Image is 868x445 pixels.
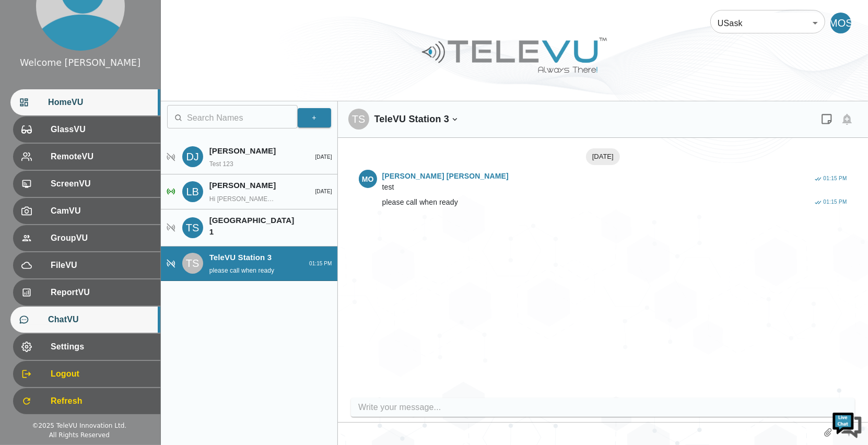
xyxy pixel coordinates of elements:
[10,307,160,333] div: ChatVU
[298,108,331,127] button: +
[209,266,276,275] p: please call when ready
[382,182,509,193] p: test
[20,56,140,69] div: Welcome [PERSON_NAME]
[315,153,332,161] p: [DATE]
[359,170,377,188] div: MO
[13,361,160,387] div: Logout
[13,225,160,251] div: GroupVU
[51,259,152,272] span: FileVU
[13,198,160,224] div: CamVU
[182,181,203,202] div: LB
[805,174,847,183] span: 01:15 PM
[51,286,152,299] span: ReportVU
[819,423,838,442] button: attach
[61,132,144,237] span: We're online!
[382,171,509,182] p: [PERSON_NAME] [PERSON_NAME]
[51,205,152,217] span: CamVU
[10,89,160,115] div: HomeVU
[420,33,608,77] img: Logo
[309,260,332,267] p: 01:15 PM
[209,215,298,238] p: [GEOGRAPHIC_DATA] 1
[182,146,203,167] div: DJ
[51,123,152,136] span: GlassVU
[187,108,298,128] input: Search Names
[182,217,203,238] div: TS
[209,159,276,169] p: Test 123
[13,279,160,306] div: ReportVU
[5,285,199,322] textarea: Type your message and hit 'Enter'
[182,253,203,274] div: TS
[374,112,460,126] p: TeleVU Station 3
[51,395,152,407] span: Refresh
[51,178,152,190] span: ScreenVU
[51,368,152,380] span: Logout
[51,341,152,353] span: Settings
[13,116,160,143] div: GlassVU
[171,5,196,30] div: Minimize live chat window
[805,198,847,207] span: 01:15 PM
[13,388,160,414] div: Refresh
[586,151,620,162] span: [DATE]
[13,144,160,170] div: RemoteVU
[209,194,276,204] p: Hi [PERSON_NAME], I'm just testing something
[18,49,44,75] img: d_736959983_company_1615157101543_736959983
[209,180,298,192] p: [PERSON_NAME]
[48,313,152,326] span: ChatVU
[710,8,825,38] div: USask
[13,171,160,197] div: ScreenVU
[48,96,152,109] span: HomeVU
[358,399,853,416] input: write your message
[348,109,369,130] div: TS
[830,13,851,33] div: MOS
[831,408,863,440] img: Chat Widget
[51,150,152,163] span: RemoteVU
[315,188,332,195] p: [DATE]
[382,197,458,208] p: please call when ready
[209,252,298,264] p: TeleVU Station 3
[51,232,152,244] span: GroupVU
[817,109,837,129] button: open notes and files for this chat
[54,55,175,68] div: Chat with us now
[13,334,160,360] div: Settings
[13,252,160,278] div: FileVU
[209,145,298,157] p: [PERSON_NAME]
